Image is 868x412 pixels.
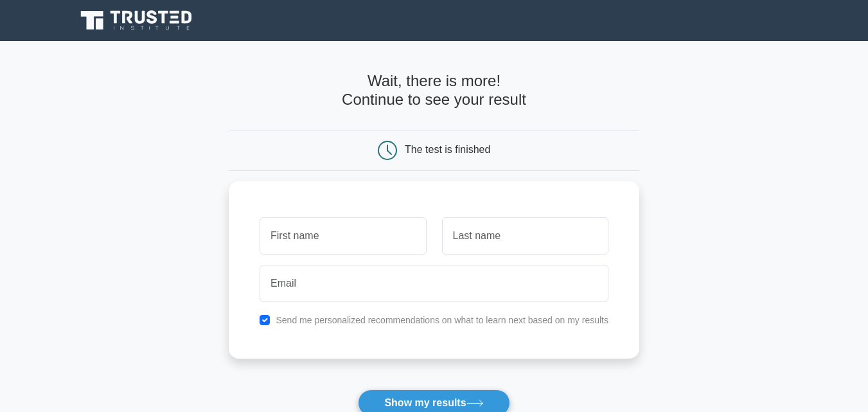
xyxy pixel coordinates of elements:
div: The test is finished [405,144,490,155]
h4: Wait, there is more! Continue to see your result [229,72,639,109]
input: First name [260,217,426,255]
input: Email [260,265,608,302]
label: Send me personalized recommendations on what to learn next based on my results [276,315,608,325]
input: Last name [442,217,608,255]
